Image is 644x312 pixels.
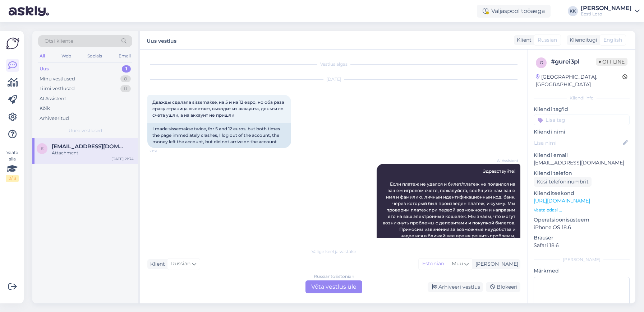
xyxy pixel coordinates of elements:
[305,280,362,293] div: Võta vestlus üle
[534,95,630,101] div: Kliendi info
[147,61,520,67] div: Vestlus algas
[147,35,176,45] label: Uus vestlus
[538,36,557,44] span: Russian
[52,150,134,156] div: Attachment
[581,5,632,11] div: [PERSON_NAME]
[419,259,448,269] div: Estonian
[536,73,622,88] div: [GEOGRAPHIC_DATA], [GEOGRAPHIC_DATA]
[41,146,44,151] span: k
[514,36,532,44] div: Klient
[540,60,543,65] span: g
[314,273,354,280] div: Russian to Estonian
[534,234,630,242] p: Brauser
[581,11,632,17] div: Eesti Loto
[149,148,176,154] span: 21:31
[603,36,622,44] span: English
[534,207,630,213] p: Vaata edasi ...
[147,248,520,255] div: Valige keel ja vastake
[551,57,596,66] div: # gurei3pl
[52,143,126,150] span: kirasnaider@gmail.com
[40,65,49,73] div: Uus
[477,5,551,18] div: Väljaspool tööaega
[86,51,103,61] div: Socials
[147,76,520,83] div: [DATE]
[40,115,69,122] div: Arhiveeritud
[147,123,291,148] div: I made sissemakse twice, for 5 and 12 euros, but both times the page immediately crashes, I log o...
[534,197,590,204] a: [URL][DOMAIN_NAME]
[534,128,630,136] p: Kliendi nimi
[452,260,463,267] span: Muu
[6,149,19,182] div: Vaata siia
[491,158,518,163] span: AI Assistent
[428,282,483,292] div: Arhiveeri vestlus
[40,95,66,102] div: AI Assistent
[534,267,630,275] p: Märkmed
[534,256,630,263] div: [PERSON_NAME]
[581,5,640,17] a: [PERSON_NAME]Eesti Loto
[568,6,578,16] div: KK
[60,51,73,61] div: Web
[40,105,50,112] div: Kõik
[45,37,73,45] span: Otsi kliente
[473,260,518,268] div: [PERSON_NAME]
[534,190,630,197] p: Klienditeekond
[596,58,627,66] span: Offline
[567,36,597,44] div: Klienditugi
[534,224,630,231] p: iPhone OS 18.6
[171,260,190,268] span: Russian
[111,156,134,162] div: [DATE] 21:34
[6,37,19,50] img: Askly Logo
[486,282,520,292] div: Blokeeri
[534,169,630,177] p: Kliendi telefon
[120,75,131,83] div: 0
[534,177,592,187] div: Küsi telefoninumbrit
[122,65,131,73] div: 1
[534,139,621,147] input: Lisa nimi
[38,51,46,61] div: All
[534,159,630,167] p: [EMAIL_ADDRESS][DOMAIN_NAME]
[120,85,131,92] div: 0
[40,85,75,92] div: Tiimi vestlused
[152,99,285,118] span: Дважды сделала sissemakse, на 5 и на 12 евро, но оба раза сразу страница вылетает, выходит из акк...
[534,106,630,113] p: Kliendi tag'id
[69,127,102,134] span: Uued vestlused
[6,175,19,182] div: 2 / 3
[534,216,630,224] p: Operatsioonisüsteem
[117,51,132,61] div: Email
[147,260,165,268] div: Klient
[534,152,630,159] p: Kliendi email
[534,115,630,125] input: Lisa tag
[534,242,630,249] p: Safari 18.6
[40,75,75,83] div: Minu vestlused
